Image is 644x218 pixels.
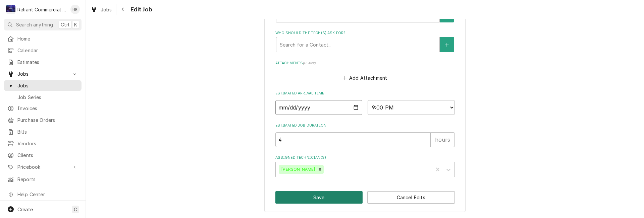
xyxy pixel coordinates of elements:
div: Reliant Commercial Appliance Repair LLC's Avatar [6,5,15,14]
select: Time Select [368,100,455,115]
svg: Create New Contact [445,43,449,47]
a: Go to Help Center [4,189,82,200]
button: Create New Contact [440,37,454,52]
span: Jobs [17,82,78,89]
span: ( if any ) [303,61,316,65]
label: Estimated Arrival Time [275,91,455,96]
div: [PERSON_NAME] [279,165,316,174]
div: Attachments [275,61,455,83]
div: Estimated Job Duration [275,123,455,147]
a: Jobs [88,4,115,15]
a: Go to Pricebook [4,161,82,172]
a: Vendors [4,138,82,149]
button: Save [275,191,363,204]
span: Help Center [17,191,77,198]
label: Assigned Technician(s) [275,155,455,160]
a: Purchase Orders [4,115,82,126]
span: Home [17,35,78,42]
div: Who should the tech(s) ask for? [275,30,455,52]
button: Add Attachment [341,73,388,83]
a: Reports [4,174,82,185]
div: HR [70,5,80,14]
input: Date [275,100,363,115]
div: R [6,5,15,14]
div: Button Group Row [275,191,455,204]
span: Vendors [17,140,78,147]
label: Estimated Job Duration [275,123,455,128]
span: K [74,21,77,28]
span: C [74,206,77,213]
div: Assigned Technician(s) [275,155,455,177]
div: Heath Reed's Avatar [70,5,80,14]
a: Jobs [4,80,82,91]
div: Estimated Arrival Time [275,91,455,115]
a: Go to Jobs [4,68,82,79]
span: Clients [17,152,78,159]
span: Jobs [101,6,112,13]
label: Attachments [275,61,455,66]
span: Estimates [17,59,78,66]
span: Reports [17,176,78,183]
a: Clients [4,150,82,161]
div: Reliant Commercial Appliance Repair LLC [17,6,67,13]
span: Purchase Orders [17,117,78,124]
a: Bills [4,126,82,137]
span: Calendar [17,47,78,54]
span: Jobs [17,70,68,77]
a: Invoices [4,103,82,114]
span: Ctrl [61,21,69,28]
span: Job Series [17,94,78,101]
span: Create [17,207,33,212]
div: Button Group [275,191,455,204]
button: Search anythingCtrlK [4,19,82,30]
button: Navigate back [118,4,128,15]
button: Cancel Edits [367,191,455,204]
a: Estimates [4,57,82,68]
a: Calendar [4,45,82,56]
a: Home [4,33,82,44]
label: Who should the tech(s) ask for? [275,30,455,36]
a: Job Series [4,92,82,103]
div: hours [431,132,455,147]
div: Remove Heath Reed [316,165,324,174]
span: Search anything [16,21,53,28]
span: Bills [17,128,78,135]
span: Pricebook [17,163,68,170]
span: Edit Job [128,5,152,14]
span: Invoices [17,105,78,112]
